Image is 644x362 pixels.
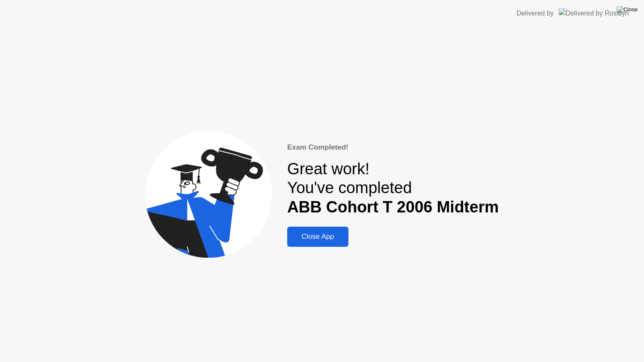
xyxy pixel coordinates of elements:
[559,8,629,18] img: Delivered by Rosalyn
[617,6,638,13] img: Close
[290,233,346,241] div: Close App
[287,142,499,153] div: Exam Completed!
[287,160,499,217] div: Great work! You've completed
[517,8,554,18] div: Delivered by
[287,198,499,216] b: ABB Cohort T 2006 Midterm
[287,227,348,247] button: Close App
